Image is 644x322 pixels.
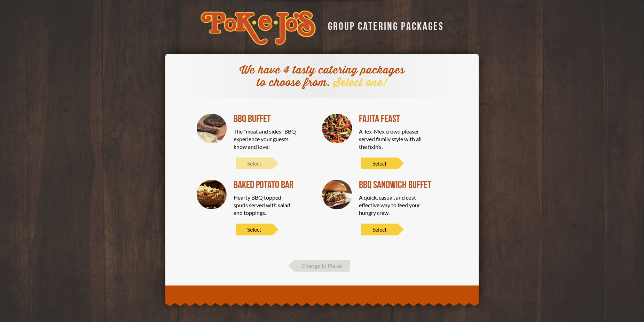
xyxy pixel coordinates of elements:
span: Change To Plates [294,260,350,272]
span: Select [236,224,273,235]
div: Fajita Feast [359,114,437,124]
img: BBQ SANDWICH BUFFET [322,180,352,210]
div: Hearty BBQ topped spuds served with salad and toppings. [234,194,296,217]
div: GROUP CATERING PACKAGES [323,18,444,32]
img: logo-34603ddf.svg [201,10,316,45]
div: Baked Potato Bar [234,180,312,190]
div: We have 4 tasty catering packages to choose from. [235,64,409,89]
div: BBQ Buffet [234,114,312,124]
img: Fajita Feast [322,114,352,144]
img: Baked Potato Bar [197,180,227,210]
span: Select [361,224,398,235]
span: Select one! [333,76,387,90]
span: Select [236,158,273,169]
div: The "meat and sides" BBQ experience your guests know and love! [234,128,296,151]
div: A Tex-Mex crowd pleaser served family style with all the fixin’s. [359,128,422,151]
div: BBQ SANDWICH BUFFET [359,180,437,190]
div: A quick, casual, and cost effective way to feed your hungry crew. [359,194,422,217]
span: Select [361,158,398,169]
img: BBQ Buffet [197,114,227,144]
